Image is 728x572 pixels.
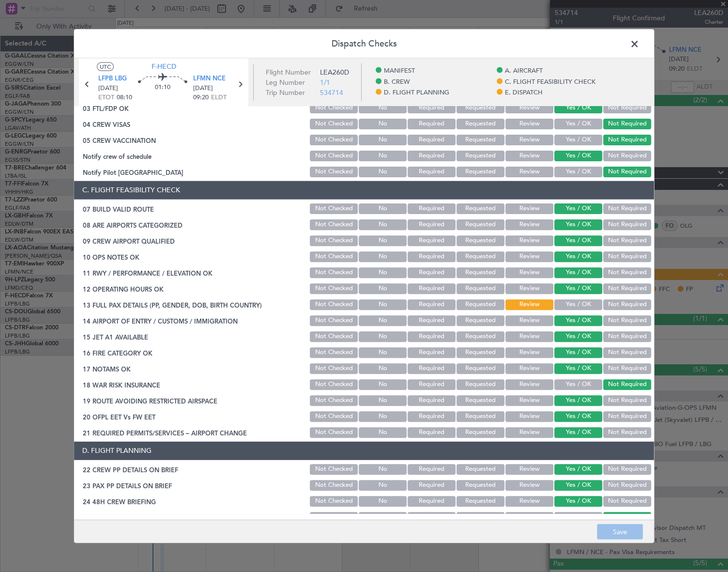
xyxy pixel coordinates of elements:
[554,203,602,214] button: Yes / OK
[505,77,595,87] span: C. FLIGHT FEASIBILITY CHECK
[603,299,651,309] button: Not Required
[505,118,553,129] button: Review
[505,219,553,230] button: Review
[603,203,651,214] button: Not Required
[554,283,602,294] button: Yes / OK
[505,235,553,246] button: Review
[505,427,553,437] button: Review
[603,395,651,405] button: Not Required
[554,495,602,506] button: Yes / OK
[603,283,651,294] button: Not Required
[603,235,651,246] button: Not Required
[505,283,553,294] button: Review
[505,511,553,522] button: Review
[505,479,553,490] button: Review
[505,267,553,278] button: Review
[505,299,553,309] button: Review
[603,118,651,129] button: Not Required
[603,379,651,389] button: Not Required
[554,267,602,278] button: Yes / OK
[74,29,654,58] header: Dispatch Checks
[554,102,602,113] button: Yes / OK
[603,347,651,357] button: Not Required
[603,363,651,373] button: Not Required
[603,411,651,421] button: Not Required
[603,102,651,113] button: Not Required
[554,118,602,129] button: Yes / OK
[603,479,651,490] button: Not Required
[554,150,602,161] button: Yes / OK
[505,347,553,357] button: Review
[554,299,602,309] button: Yes / OK
[603,315,651,325] button: Not Required
[505,411,553,421] button: Review
[554,464,602,474] button: Yes / OK
[505,395,553,405] button: Review
[554,315,602,325] button: Yes / OK
[505,166,553,177] button: Review
[603,495,651,506] button: Not Required
[554,166,602,177] button: Yes / OK
[603,427,651,437] button: Not Required
[603,150,651,161] button: Not Required
[603,251,651,262] button: Not Required
[554,511,602,522] button: Yes / OK
[505,251,553,262] button: Review
[603,511,651,522] button: Not Required
[554,479,602,490] button: Yes / OK
[554,219,602,230] button: Yes / OK
[554,134,602,145] button: Yes / OK
[505,150,553,161] button: Review
[505,495,553,506] button: Review
[554,347,602,357] button: Yes / OK
[505,203,553,214] button: Review
[505,363,553,373] button: Review
[505,102,553,113] button: Review
[554,411,602,421] button: Yes / OK
[505,134,553,145] button: Review
[554,395,602,405] button: Yes / OK
[554,427,602,437] button: Yes / OK
[554,235,602,246] button: Yes / OK
[603,134,651,145] button: Not Required
[603,331,651,341] button: Not Required
[603,166,651,177] button: Not Required
[505,464,553,474] button: Review
[603,219,651,230] button: Not Required
[505,379,553,389] button: Review
[603,464,651,474] button: Not Required
[505,315,553,325] button: Review
[505,331,553,341] button: Review
[554,251,602,262] button: Yes / OK
[554,363,602,373] button: Yes / OK
[603,267,651,278] button: Not Required
[554,379,602,389] button: Yes / OK
[554,331,602,341] button: Yes / OK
